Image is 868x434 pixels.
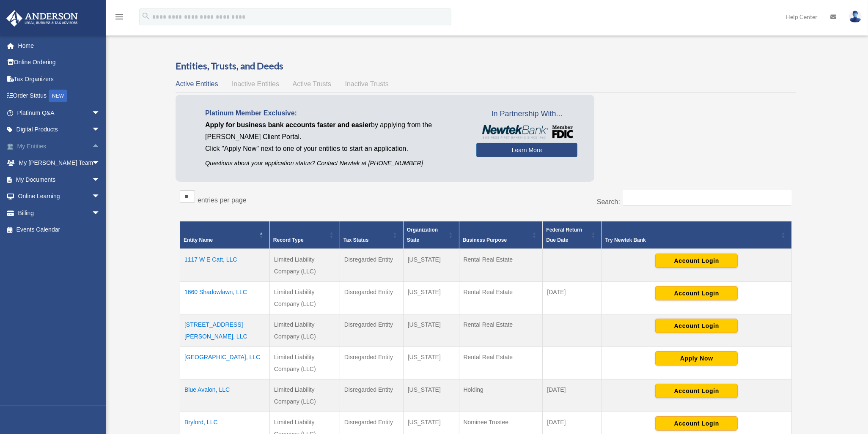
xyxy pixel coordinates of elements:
label: Search: [597,198,620,205]
span: arrow_drop_down [92,188,109,205]
p: Platinum Member Exclusive: [205,107,464,119]
i: menu [114,12,124,22]
td: Disregarded Entity [340,314,403,347]
a: menu [114,15,124,22]
td: [US_STATE] [403,249,459,282]
a: Events Calendar [6,221,113,238]
a: Account Login [655,420,738,426]
span: Inactive Trusts [345,80,389,87]
span: Record Type [273,237,304,243]
button: Account Login [655,286,738,300]
span: Tax Status [343,237,369,243]
p: by applying from the [PERSON_NAME] Client Portal. [205,119,464,143]
td: Holding [459,379,543,412]
i: search [141,11,151,21]
a: Online Ordering [6,54,113,71]
a: Account Login [655,257,738,264]
button: Account Login [655,254,738,268]
td: Disregarded Entity [340,379,403,412]
th: Tax Status: Activate to sort [340,221,403,249]
span: In Partnership With... [476,107,577,121]
span: Inactive Entities [232,80,279,87]
td: [US_STATE] [403,379,459,412]
td: 1117 W E Catt, LLC [180,249,270,282]
td: Disregarded Entity [340,282,403,314]
a: Digital Productsarrow_drop_down [6,121,113,138]
h3: Entities, Trusts, and Deeds [176,60,796,73]
td: Rental Real Estate [459,249,543,282]
td: [US_STATE] [403,282,459,314]
span: Business Purpose [463,237,507,243]
td: Limited Liability Company (LLC) [269,249,340,282]
a: Account Login [655,322,738,329]
th: Federal Return Due Date: Activate to sort [543,221,602,249]
span: arrow_drop_up [92,138,109,155]
p: Questions about your application status? Contact Newtek at [PHONE_NUMBER] [205,158,464,169]
td: Blue Avalon, LLC [180,379,270,412]
td: [DATE] [543,282,602,314]
div: NEW [49,90,67,102]
a: Order StatusNEW [6,87,113,105]
span: arrow_drop_down [92,104,109,122]
a: Home [6,37,113,54]
a: My Entitiesarrow_drop_up [6,138,113,155]
span: Active Entities [176,80,218,87]
span: arrow_drop_down [92,205,109,222]
a: Account Login [655,289,738,296]
th: Try Newtek Bank : Activate to sort [602,221,791,249]
span: Federal Return Due Date [546,227,582,243]
th: Organization State: Activate to sort [403,221,459,249]
th: Business Purpose: Activate to sort [459,221,543,249]
span: Apply for business bank accounts faster and easier [205,121,371,128]
td: Limited Liability Company (LLC) [269,347,340,379]
button: Account Login [655,384,738,398]
img: NewtekBankLogoSM.png [481,125,573,139]
th: Record Type: Activate to sort [269,221,340,249]
td: Disregarded Entity [340,249,403,282]
button: Apply Now [655,351,738,366]
a: Account Login [655,387,738,394]
td: Disregarded Entity [340,347,403,379]
td: [STREET_ADDRESS][PERSON_NAME], LLC [180,314,270,347]
p: Click "Apply Now" next to one of your entities to start an application. [205,143,464,155]
a: Platinum Q&Aarrow_drop_down [6,104,113,121]
span: arrow_drop_down [92,155,109,172]
button: Account Login [655,319,738,333]
td: Limited Liability Company (LLC) [269,282,340,314]
td: Rental Real Estate [459,347,543,379]
td: [GEOGRAPHIC_DATA], LLC [180,347,270,379]
span: arrow_drop_down [92,171,109,188]
span: arrow_drop_down [92,121,109,139]
td: Rental Real Estate [459,314,543,347]
a: Online Learningarrow_drop_down [6,188,113,205]
div: Try Newtek Bank [605,235,779,245]
span: Organization State [407,227,438,243]
td: 1660 Shadowlawn, LLC [180,282,270,314]
img: User Pic [849,11,862,23]
td: [DATE] [543,379,602,412]
a: Billingarrow_drop_down [6,205,113,221]
td: [US_STATE] [403,314,459,347]
th: Entity Name: Activate to invert sorting [180,221,270,249]
td: Limited Liability Company (LLC) [269,379,340,412]
a: Learn More [476,143,577,157]
a: My Documentsarrow_drop_down [6,171,113,188]
label: entries per page [198,197,247,204]
button: Account Login [655,416,738,431]
a: Tax Organizers [6,71,113,87]
span: Active Trusts [293,80,332,87]
td: [US_STATE] [403,347,459,379]
td: Rental Real Estate [459,282,543,314]
span: Entity Name [184,237,213,243]
a: My [PERSON_NAME] Teamarrow_drop_down [6,155,113,172]
td: Limited Liability Company (LLC) [269,314,340,347]
img: Anderson Advisors Platinum Portal [4,10,80,27]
